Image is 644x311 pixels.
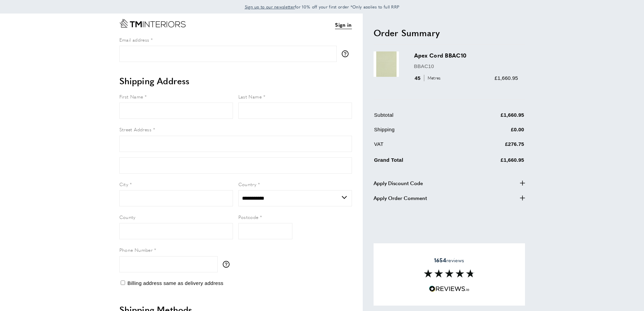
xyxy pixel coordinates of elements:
p: BBAC10 [414,62,518,70]
strong: 1654 [434,256,446,264]
td: Subtotal [374,111,457,124]
h2: Shipping Address [119,75,352,87]
span: Apply Order Comment [374,194,427,202]
h3: Apex Cord BBAC10 [414,51,518,59]
td: £1,660.95 [458,111,524,124]
td: Grand Total [374,155,457,169]
span: Billing address same as delivery address [127,280,223,286]
td: £1,660.95 [458,155,524,169]
img: Apex Cord BBAC10 [374,51,399,77]
img: Reviews section [424,269,475,277]
span: Country [238,181,257,187]
input: Billing address same as delivery address [121,281,125,285]
span: for 10% off your first order *Only applies to full RRP [245,4,400,10]
span: Sign up to our newsletter [245,4,295,10]
span: Street Address [119,126,152,133]
td: £276.75 [458,140,524,153]
span: County [119,214,136,220]
span: First Name [119,93,143,100]
img: Reviews.io 5 stars [429,286,470,292]
span: City [119,181,128,187]
span: Postcode [238,214,259,220]
button: More information [342,50,352,57]
td: VAT [374,140,457,153]
span: reviews [434,257,464,264]
td: Shipping [374,126,457,139]
span: Phone Number [119,246,153,253]
span: Email address [119,36,149,43]
span: Last Name [238,93,262,100]
button: More information [223,261,233,268]
span: Metres [424,75,443,81]
div: 45 [414,74,443,82]
a: Go to Home page [119,19,186,28]
h2: Order Summary [374,27,525,39]
td: £0.00 [458,126,524,139]
a: Sign in [335,21,352,29]
span: Apply Discount Code [374,179,423,187]
a: Sign up to our newsletter [245,3,295,10]
span: £1,660.95 [495,75,518,81]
